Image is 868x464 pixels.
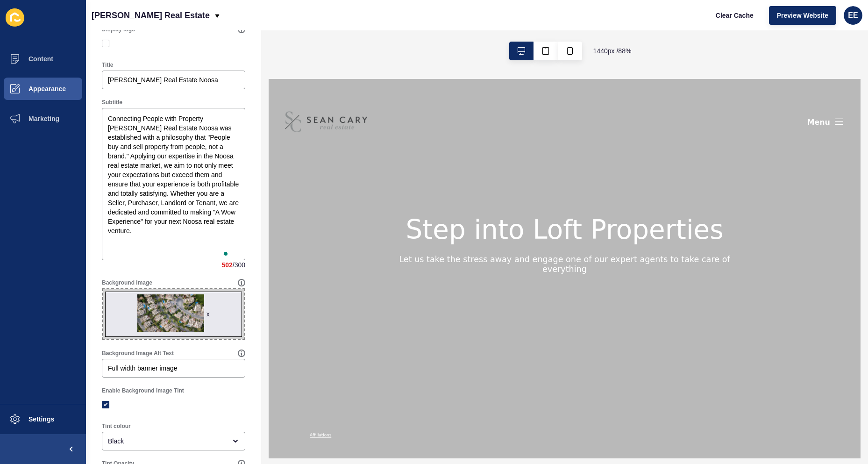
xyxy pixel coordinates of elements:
span: Clear Cache [716,11,754,20]
button: Preview Website [769,6,836,25]
span: 1440 px / 88 % [593,46,632,56]
button: Clear Cache [708,6,761,25]
iframe: To enrich screen reader interactions, please activate Accessibility in Grammarly extension settings [269,79,861,458]
span: Preview Website [777,11,828,20]
label: Background Image Alt Text [102,350,174,357]
span: Affiliations [47,402,71,407]
textarea: To enrich screen reader interactions, please activate Accessibility in Grammarly extension settings [103,109,244,259]
span: 502 [221,260,232,270]
label: Background Image [102,279,152,286]
div: Menu [612,43,638,55]
label: Tint colour [102,422,131,430]
span: 300 [235,260,245,270]
span: / [233,260,235,270]
h2: Let us take the stress away and engage one of our expert agents to take care of everything [141,199,531,221]
div: open menu [102,432,245,450]
h1: Step into Loft Properties [156,154,517,190]
span: EE [848,11,858,20]
div: x [206,309,210,319]
p: [PERSON_NAME] Real Estate [92,4,210,27]
button: Menu [612,43,654,55]
label: Subtitle [102,99,122,106]
label: Title [102,61,113,69]
label: Enable Background Image Tint [102,387,184,394]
